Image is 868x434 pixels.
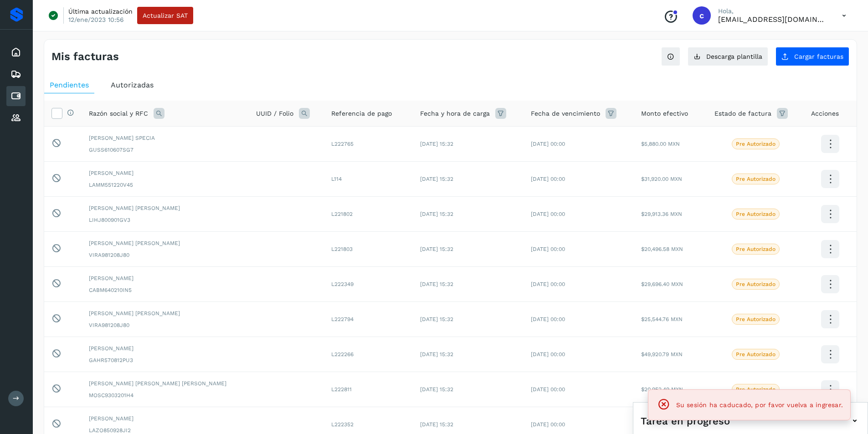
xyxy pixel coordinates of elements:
p: Pre Autorizado [736,246,776,252]
span: L222811 [331,386,352,393]
span: Fecha y hora de carga [420,109,490,118]
span: [DATE] 00:00 [531,351,565,357]
span: [DATE] 15:32 [420,316,453,322]
p: Pre Autorizado [736,176,776,182]
span: L221802 [331,211,353,217]
span: [PERSON_NAME] [89,344,241,352]
span: [PERSON_NAME] [PERSON_NAME] [PERSON_NAME] [89,379,241,388]
div: Cuentas por pagar [6,86,26,106]
span: [DATE] 00:00 [531,246,565,252]
p: Hola, [718,7,827,15]
span: [DATE] 00:00 [531,211,565,217]
button: Actualizar SAT [137,7,193,24]
span: L222349 [331,281,354,287]
span: CABM640210IN5 [89,286,241,294]
span: Fecha de vencimiento [531,109,600,118]
span: Actualizar SAT [143,12,188,19]
span: [PERSON_NAME] [PERSON_NAME] [89,309,241,317]
span: [DATE] 15:32 [420,386,453,393]
p: contabilidad5@easo.com [718,15,827,24]
span: L221803 [331,246,353,252]
button: Descarga plantilla [688,47,768,66]
span: GAHR570812PU3 [89,356,241,364]
span: [PERSON_NAME] [89,274,241,282]
div: Tarea en progreso [641,410,860,432]
span: GUSS610607SG7 [89,146,241,154]
span: L222765 [331,141,354,147]
span: [PERSON_NAME] [PERSON_NAME] [89,239,241,247]
span: Cargar facturas [794,53,843,60]
span: [DATE] 15:32 [420,281,453,287]
span: [PERSON_NAME] [89,169,241,177]
span: Su sesión ha caducado, por favor vuelva a ingresar. [676,401,843,408]
span: $29,696.40 MXN [641,281,683,287]
p: Pre Autorizado [736,316,776,322]
span: $31,920.00 MXN [641,176,682,182]
span: [DATE] 15:32 [420,351,453,357]
span: L222266 [331,351,354,357]
span: MOSC9303201H4 [89,391,241,399]
span: VIRA981208J80 [89,321,241,329]
span: $5,880.00 MXN [641,141,680,147]
span: [PERSON_NAME] [89,414,241,423]
span: Descarga plantilla [706,53,762,60]
span: $20,952.49 MXN [641,386,683,393]
span: Acciones [811,109,839,118]
p: Pre Autorizado [736,351,776,357]
span: L222794 [331,316,354,322]
span: $49,920.79 MXN [641,351,683,357]
p: Pre Autorizado [736,281,776,287]
span: Estado de factura [714,109,771,118]
span: $29,913.36 MXN [641,211,682,217]
span: [DATE] 00:00 [531,176,565,182]
span: VIRA981208J80 [89,251,241,259]
span: Razón social y RFC [89,109,148,118]
span: [PERSON_NAME] SPECIA [89,134,241,142]
span: $25,544.76 MXN [641,316,683,322]
p: Pre Autorizado [736,211,776,217]
span: Autorizadas [111,81,154,89]
span: [DATE] 15:32 [420,246,453,252]
button: Cargar facturas [776,47,849,66]
span: [PERSON_NAME] [PERSON_NAME] [89,204,241,212]
span: Tarea en progreso [641,414,730,429]
p: Pre Autorizado [736,386,776,393]
span: [DATE] 15:32 [420,176,453,182]
span: [DATE] 00:00 [531,281,565,287]
span: Pendientes [50,81,89,89]
p: 12/ene/2023 10:56 [68,15,124,24]
h4: Mis facturas [51,50,119,63]
span: [DATE] 00:00 [531,421,565,428]
span: [DATE] 00:00 [531,316,565,322]
span: LIHJ800901GV3 [89,216,241,224]
div: Embarques [6,64,26,84]
p: Última actualización [68,7,133,15]
div: Proveedores [6,108,26,128]
span: LAMM551220V45 [89,181,241,189]
span: [DATE] 15:32 [420,211,453,217]
p: Pre Autorizado [736,141,776,147]
span: L222352 [331,421,354,428]
span: Monto efectivo [641,109,688,118]
span: [DATE] 15:32 [420,421,453,428]
span: [DATE] 00:00 [531,141,565,147]
span: [DATE] 15:32 [420,141,453,147]
span: UUID / Folio [256,109,293,118]
span: Referencia de pago [331,109,392,118]
span: [DATE] 00:00 [531,386,565,393]
div: Inicio [6,42,26,62]
span: L114 [331,176,342,182]
span: $20,496.58 MXN [641,246,683,252]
